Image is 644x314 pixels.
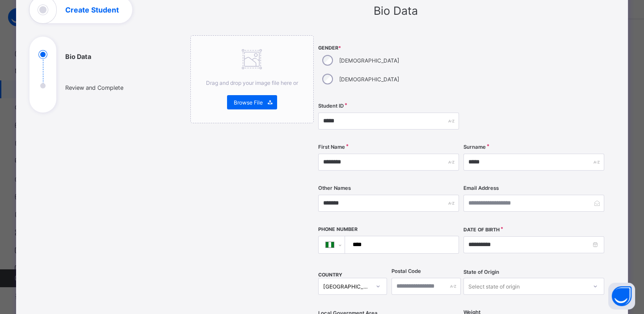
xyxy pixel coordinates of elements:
span: State of Origin [463,269,499,275]
label: Postal Code [391,268,421,274]
span: Gender [318,45,459,51]
label: Surname [463,144,486,150]
label: Email Address [463,185,499,191]
span: Drag and drop your image file here or [206,80,298,86]
div: Drag and drop your image file here orBrowse File [190,35,314,123]
label: Other Names [318,185,351,191]
label: Date of Birth [463,227,500,233]
label: [DEMOGRAPHIC_DATA] [339,76,399,83]
label: Phone Number [318,226,358,232]
span: Browse File [234,99,263,106]
h1: Create Student [65,6,119,13]
label: Student ID [318,103,344,109]
label: First Name [318,144,345,150]
div: [GEOGRAPHIC_DATA] [323,283,370,290]
button: Open asap [608,283,635,310]
div: Select state of origin [468,278,520,295]
span: Bio Data [374,4,418,17]
span: COUNTRY [318,272,342,278]
label: [DEMOGRAPHIC_DATA] [339,57,399,64]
